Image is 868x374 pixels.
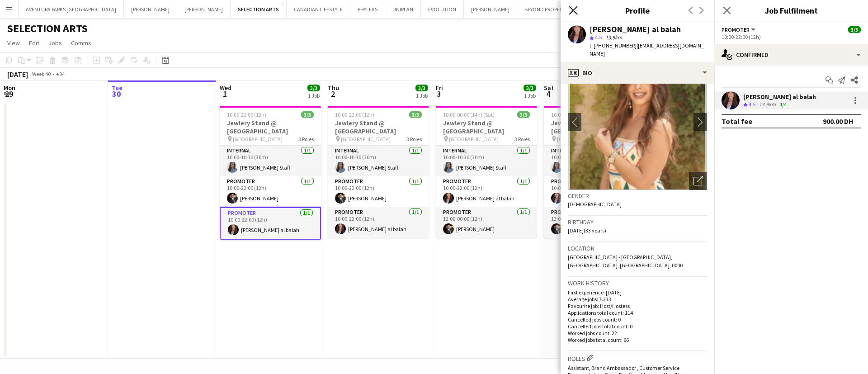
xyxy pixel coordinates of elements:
h3: Jewlery Stand @ [GEOGRAPHIC_DATA] [220,119,321,135]
app-card-role: Internal1/110:00-10:30 (30m)[PERSON_NAME] Staff [220,146,321,176]
app-card-role: Promoter1/110:00-22:00 (12h)[PERSON_NAME] al balah [328,207,429,238]
span: 3 [434,89,443,99]
span: 30 [110,89,123,99]
div: Open photos pop-in [689,172,707,190]
button: [PERSON_NAME] [124,0,177,18]
span: 4 [542,89,554,99]
h3: Gender [568,192,707,200]
app-card-role: Promoter1/112:00-00:00 (12h)[PERSON_NAME] [544,207,645,238]
h3: Jewlery Stand @ [GEOGRAPHIC_DATA] [436,119,537,135]
span: 3/3 [415,85,428,91]
div: [DATE] [7,70,28,79]
app-job-card: 10:00-22:00 (12h)3/3Jewlery Stand @ [GEOGRAPHIC_DATA] [GEOGRAPHIC_DATA]3 RolesInternal1/110:00-10... [328,106,429,238]
app-card-role: Promoter1/110:00-22:00 (12h)[PERSON_NAME] al balah [220,207,321,240]
span: 3/3 [409,111,422,118]
app-card-role: Promoter1/110:00-22:00 (12h)[PERSON_NAME] al balah [544,176,645,207]
p: Cancelled jobs total count: 0 [568,323,707,330]
p: First experience: [DATE] [568,289,707,296]
p: Average jobs: 7.333 [568,296,707,303]
button: Promoter [722,26,757,33]
div: 1 Job [308,92,320,99]
span: 3/3 [848,26,861,33]
span: [DEMOGRAPHIC_DATA] [568,201,622,208]
button: AVENTURA PARKS [GEOGRAPHIC_DATA] [19,0,124,18]
app-job-card: 10:00-00:00 (14h) (Sun)3/3Jewlery Stand @ [GEOGRAPHIC_DATA] [GEOGRAPHIC_DATA]3 RolesInternal1/110... [544,106,645,238]
a: Edit [25,37,43,49]
h3: Roles [568,353,707,363]
app-card-role: Promoter1/112:00-00:00 (12h)[PERSON_NAME] [436,207,537,238]
span: 4.5 [749,101,755,108]
span: View [7,39,20,47]
span: Fri [436,84,443,92]
span: [DATE] (33 years) [568,227,606,234]
app-job-card: 10:00-00:00 (14h) (Sat)3/3Jewlery Stand @ [GEOGRAPHIC_DATA] [GEOGRAPHIC_DATA]3 RolesInternal1/110... [436,106,537,238]
app-card-role: Promoter1/110:00-22:00 (12h)[PERSON_NAME] [220,176,321,207]
span: t. [PHONE_NUMBER] [590,42,637,49]
span: 1 [218,89,231,99]
h3: Work history [568,279,707,287]
h3: Profile [561,5,714,16]
span: 13.9km [604,34,624,41]
p: Cancelled jobs count: 0 [568,316,707,323]
div: +04 [56,71,65,77]
span: [GEOGRAPHIC_DATA] [341,136,391,142]
div: 900.00 DH [823,117,854,126]
span: Jobs [48,39,62,47]
span: 10:00-00:00 (14h) (Sun) [551,111,604,118]
span: Comms [71,39,91,47]
span: 10:00-22:00 (12h) [335,111,374,118]
div: [PERSON_NAME] al balah [590,25,681,33]
button: PHYLEAS [350,0,385,18]
div: 1 Job [416,92,428,99]
span: [GEOGRAPHIC_DATA] [557,136,607,142]
app-card-role: Internal1/110:00-10:30 (30m)[PERSON_NAME] Staff [328,146,429,176]
span: Thu [328,84,339,92]
app-card-role: Promoter1/110:00-22:00 (12h)[PERSON_NAME] al balah [436,176,537,207]
span: Promoter [722,26,750,33]
span: 3 Roles [298,136,314,142]
img: Crew avatar or photo [568,54,707,190]
span: Mon [4,84,15,92]
span: 3/3 [517,111,530,118]
app-job-card: 10:00-22:00 (12h)3/3Jewlery Stand @ [GEOGRAPHIC_DATA] [GEOGRAPHIC_DATA]3 RolesInternal1/110:00-10... [220,106,321,240]
h3: Jewlery Stand @ [GEOGRAPHIC_DATA] [328,119,429,135]
h1: SELECTION ARTS [7,22,88,35]
h3: Location [568,244,707,252]
span: Tue [112,84,123,92]
button: CANADIAN LIFESTYLE [287,0,350,18]
span: [GEOGRAPHIC_DATA] [233,136,283,142]
button: [PERSON_NAME] [464,0,517,18]
a: Jobs [45,37,66,49]
button: SELECTION ARTS [231,0,287,18]
app-card-role: Internal1/110:00-10:30 (30m)[PERSON_NAME] Staff [436,146,537,176]
app-card-role: Promoter1/110:00-22:00 (12h)[PERSON_NAME] [328,176,429,207]
a: View [4,37,24,49]
p: Applications total count: 114 [568,309,707,316]
div: 13.9km [757,101,778,109]
span: Sat [544,84,554,92]
button: EVOLUTION [421,0,464,18]
span: Edit [29,39,39,47]
span: Wed [220,84,231,92]
button: UNIPLAN [385,0,421,18]
span: 10:00-00:00 (14h) (Sat) [443,111,495,118]
div: 1 Job [524,92,536,99]
span: [GEOGRAPHIC_DATA] - [GEOGRAPHIC_DATA], [GEOGRAPHIC_DATA], [GEOGRAPHIC_DATA], 0000 [568,254,683,269]
div: Confirmed [714,44,868,66]
h3: Jewlery Stand @ [GEOGRAPHIC_DATA] [544,119,645,135]
p: Favourite job: Host/Hostess [568,303,707,309]
span: [GEOGRAPHIC_DATA] [449,136,499,142]
p: Worked jobs count: 22 [568,330,707,336]
div: 10:00-22:00 (12h) [722,33,861,40]
span: | [EMAIL_ADDRESS][DOMAIN_NAME] [590,42,704,57]
span: 10:00-22:00 (12h) [227,111,266,118]
span: 3/3 [301,111,314,118]
app-card-role: Internal1/110:00-10:30 (30m)[PERSON_NAME] Staff [544,146,645,176]
span: Week 40 [30,71,52,77]
p: Worked jobs total count: 66 [568,336,707,343]
span: 3 Roles [514,136,530,142]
